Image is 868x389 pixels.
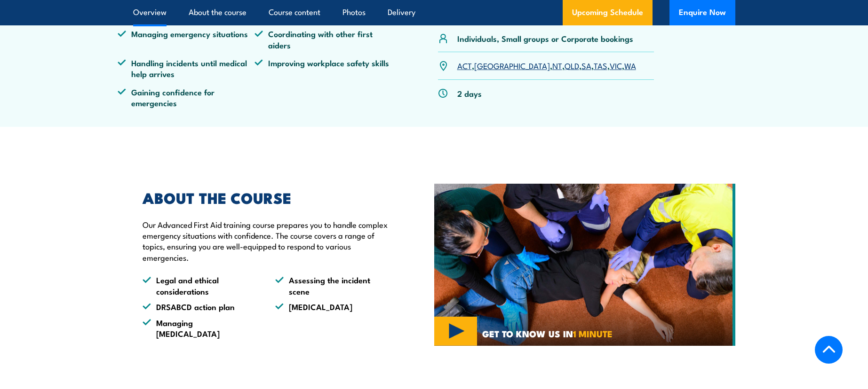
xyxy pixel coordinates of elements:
[573,327,613,340] strong: 1 MINUTE
[457,33,633,44] p: Individuals, Small groups or Corporate bookings
[118,57,255,79] li: Handling incidents until medical help arrives
[457,60,636,71] p: , , , , , , ,
[255,57,392,79] li: Improving workplace safety skills
[457,60,472,71] a: ACT
[118,28,255,50] li: Managing emergency situations
[581,60,591,71] a: SA
[457,88,482,99] p: 2 days
[275,274,391,296] li: Assessing the incident scene
[143,219,391,263] p: Our Advanced First Aid training course prepares you to handle complex emergency situations with c...
[143,191,391,204] h2: ABOUT THE COURSE
[143,301,258,312] li: DRSABCD action plan
[143,274,258,296] li: Legal and ethical considerations
[434,184,735,346] img: Website Video Tile (1)
[143,317,258,339] li: Managing [MEDICAL_DATA]
[565,60,579,71] a: QLD
[594,60,607,71] a: TAS
[474,60,550,71] a: [GEOGRAPHIC_DATA]
[118,86,255,109] li: Gaining confidence for emergencies
[610,60,622,71] a: VIC
[552,60,562,71] a: NT
[275,301,391,312] li: [MEDICAL_DATA]
[255,28,392,50] li: Coordinating with other first aiders
[482,329,613,338] span: GET TO KNOW US IN
[624,60,636,71] a: WA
